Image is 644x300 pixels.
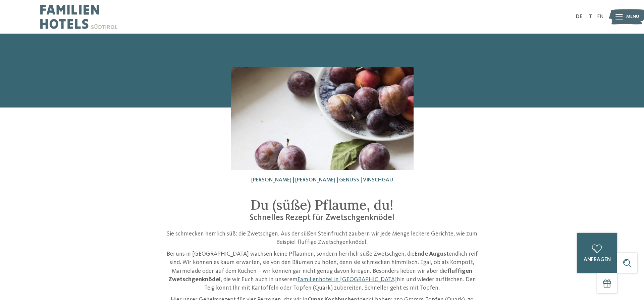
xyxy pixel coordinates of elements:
strong: Ende August [415,251,449,257]
a: Familienhotel in [GEOGRAPHIC_DATA] [298,276,397,283]
a: EN [597,14,604,19]
span: anfragen [584,257,611,262]
a: DE [576,14,582,19]
strong: fluffigen Zwetschgenknödel [168,268,473,283]
p: Sie schmecken herrlich süß: die Zwetschgen. Aus der süßen Steinfrucht zaubern wir jede Menge leck... [163,230,481,247]
a: IT [587,14,592,19]
a: anfragen [577,233,617,273]
span: Schnelles Rezept für Zwetschgenknödel [250,214,394,222]
span: Du (süße) Pflaume, du! [251,196,393,213]
span: Menü [626,13,639,20]
p: Bei uns in [GEOGRAPHIC_DATA] wachsen keine Pflaumen, sondern herrlich süße Zwetschgen, die endlic... [163,250,481,292]
span: [PERSON_NAME] | [PERSON_NAME] | Genuss | Vinschgau [251,177,393,183]
img: Unser Rezept für Zwetschgenknödel [231,67,414,170]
